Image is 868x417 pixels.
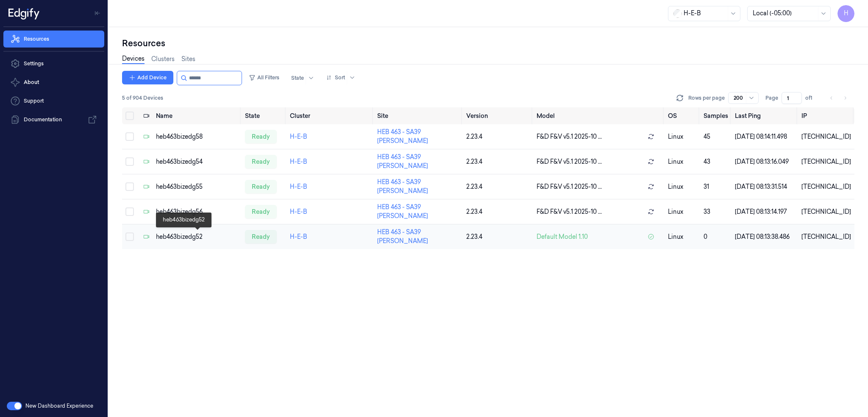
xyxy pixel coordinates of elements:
[377,153,428,170] a: HEB 463 - SA39 [PERSON_NAME]
[668,232,697,241] p: linux
[704,207,728,216] div: 33
[735,182,795,191] div: [DATE] 08:13:31.514
[704,157,728,166] div: 43
[537,182,602,191] span: F&D F&V v5.1 2025-10 ...
[3,74,104,91] button: About
[156,182,238,191] div: heb463bizedg55
[805,94,819,102] span: of 1
[377,128,428,145] a: HEB 463 - SA39 [PERSON_NAME]
[466,182,530,191] div: 2.23.4
[801,232,851,241] div: [TECHNICAL_ID]
[735,132,795,141] div: [DATE] 08:14:11.498
[466,132,530,141] div: 2.23.4
[122,37,854,49] div: Resources
[801,207,851,216] div: [TECHNICAL_ID]
[537,132,602,141] span: F&D F&V v5.1 2025-10 ...
[156,132,238,141] div: heb463bizedg58
[290,233,307,241] a: H-E-B
[801,132,851,141] div: [TECHNICAL_ID]
[533,107,665,124] th: Model
[466,207,530,216] div: 2.23.4
[242,107,287,124] th: State
[537,157,602,166] span: F&D F&V v5.1 2025-10 ...
[153,107,242,124] th: Name
[377,228,428,245] a: HEB 463 - SA39 [PERSON_NAME]
[245,205,277,218] div: ready
[374,107,463,124] th: Site
[290,183,307,190] a: H-E-B
[245,130,277,143] div: ready
[377,178,428,195] a: HEB 463 - SA39 [PERSON_NAME]
[122,94,163,102] span: 5 of 904 Devices
[245,155,277,168] div: ready
[91,6,104,20] button: Toggle Navigation
[151,55,175,64] a: Clusters
[3,92,104,109] a: Support
[156,157,238,166] div: heb463bizedg54
[537,207,602,216] span: F&D F&V v5.1 2025-10 ...
[290,158,307,165] a: H-E-B
[798,107,854,124] th: IP
[704,182,728,191] div: 31
[466,232,530,241] div: 2.23.4
[668,132,697,141] p: linux
[735,207,795,216] div: [DATE] 08:13:14.197
[245,230,277,243] div: ready
[732,107,798,124] th: Last Ping
[181,55,195,64] a: Sites
[704,232,728,241] div: 0
[125,112,134,120] button: Select all
[125,232,134,241] button: Select row
[3,55,104,72] a: Settings
[125,132,134,141] button: Select row
[3,31,104,48] a: Resources
[466,157,530,166] div: 2.23.4
[125,207,134,216] button: Select row
[765,94,778,102] span: Page
[837,5,854,22] button: H
[156,232,238,241] div: heb463bizedg52
[377,203,428,220] a: HEB 463 - SA39 [PERSON_NAME]
[668,182,697,191] p: linux
[290,133,307,140] a: H-E-B
[125,182,134,191] button: Select row
[245,180,277,193] div: ready
[826,92,851,104] nav: pagination
[668,207,697,216] p: linux
[3,111,104,128] a: Documentation
[290,208,307,215] a: H-E-B
[665,107,700,124] th: OS
[537,232,588,241] span: Default Model 1.10
[122,71,173,84] button: Add Device
[668,157,697,166] p: linux
[801,157,851,166] div: [TECHNICAL_ID]
[735,232,795,241] div: [DATE] 08:13:38.486
[735,157,795,166] div: [DATE] 08:13:16.049
[287,107,374,124] th: Cluster
[704,132,728,141] div: 45
[688,94,725,102] p: Rows per page
[801,182,851,191] div: [TECHNICAL_ID]
[700,107,732,124] th: Samples
[122,54,145,64] a: Devices
[245,71,283,84] button: All Filters
[156,207,238,216] div: heb463bizedg56
[463,107,533,124] th: Version
[125,157,134,166] button: Select row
